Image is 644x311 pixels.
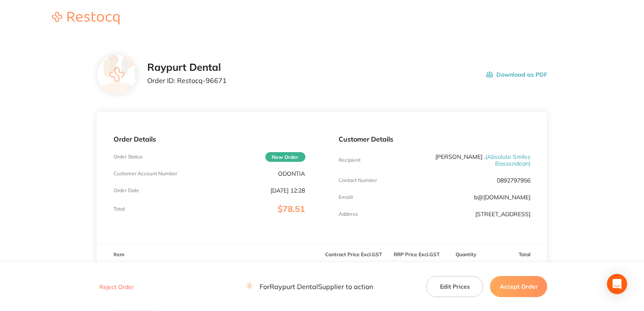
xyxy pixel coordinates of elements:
p: For Raypurt Dental Supplier to action [246,283,373,291]
th: Total [484,245,547,265]
span: New Order [265,152,305,162]
button: Edit Prices [426,276,483,297]
p: Order Status [114,154,143,160]
button: Accept Order [490,276,547,297]
p: Order ID: Restocq- 96671 [147,77,227,84]
th: Contract Price Excl. GST [322,245,385,265]
button: Download as PDF [486,62,547,88]
div: Open Intercom Messenger [607,274,627,294]
img: Restocq logo [44,12,128,24]
p: 0892797956 [497,177,530,184]
p: Emaill [339,194,353,200]
h2: Raypurt Dental [147,62,227,73]
p: [STREET_ADDRESS] [475,211,530,217]
th: Item [97,245,322,265]
th: Quantity [448,245,485,265]
a: Restocq logo [44,12,128,26]
p: Customer Details [339,135,531,143]
span: $78.51 [278,204,305,214]
p: [DATE] 12:28 [271,187,305,194]
p: Order Details [114,135,305,143]
p: ODONTIA [278,170,305,177]
p: Address [339,211,358,217]
button: Reject Order [97,283,136,291]
p: Customer Account Number [114,171,177,177]
p: Total [114,206,125,212]
p: [PERSON_NAME] . [403,153,530,167]
p: Recipient [339,157,361,163]
p: Order Date [114,188,139,193]
a: b@[DOMAIN_NAME] [474,193,530,201]
p: Contact Number [339,177,377,183]
span: ( Absolute Smiles Bassendean ) [485,153,530,167]
th: RRP Price Excl. GST [385,245,448,265]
